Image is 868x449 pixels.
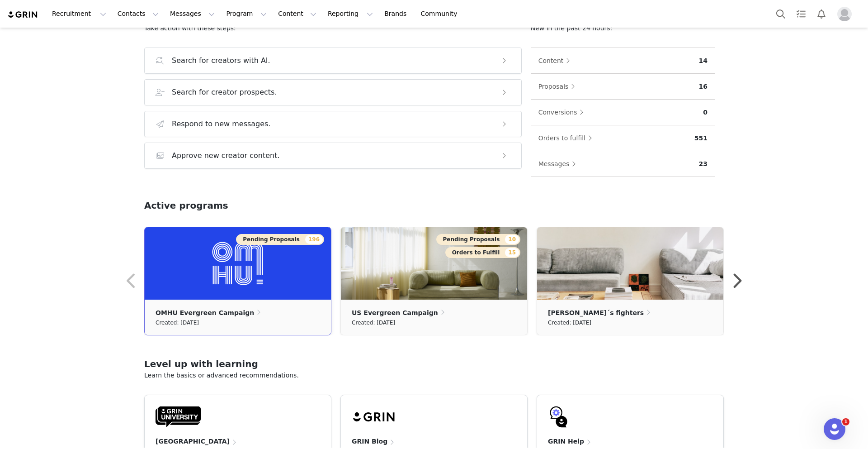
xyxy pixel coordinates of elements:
[811,4,831,24] button: Notifications
[832,7,861,21] button: Profile
[699,159,708,169] p: 23
[538,105,589,119] button: Conversions
[156,308,254,318] p: OMHU Evergreen Campaign
[47,4,112,24] button: Recruitment
[156,318,199,328] small: Created: [DATE]
[538,131,597,145] button: Orders to fulfill
[172,87,277,98] h3: Search for creator prospects.
[273,4,322,24] button: Content
[538,79,580,94] button: Proposals
[341,227,527,300] img: 7da6b68e-972f-435f-a32b-41a6a0816df0.jpg
[531,24,715,33] p: New in the past 24 hours:
[699,56,708,66] p: 14
[172,55,270,66] h3: Search for creators with AI.
[322,4,378,24] button: Reporting
[538,157,581,171] button: Messages
[694,134,708,143] p: 551
[842,418,849,425] span: 1
[352,437,387,446] h4: GRIN Blog
[824,418,845,440] iframe: Intercom live chat
[7,10,39,19] img: grin logo
[236,234,324,245] button: Pending Proposals196
[144,143,522,169] button: Approve new creator content.
[145,227,331,300] img: a6e19d51-82b5-4b4e-88e7-2efb3309c05c.png
[165,4,220,24] button: Messages
[445,247,520,258] button: Orders to Fulfill15
[415,4,467,24] a: Community
[538,53,575,68] button: Content
[537,227,723,300] img: f2e2d48c-2ec2-4250-8c67-bc603b92a824.png
[172,150,280,161] h3: Approve new creator content.
[156,437,230,446] h4: [GEOGRAPHIC_DATA]
[144,48,522,74] button: Search for creators with AI.
[699,82,708,91] p: 16
[548,308,644,318] p: [PERSON_NAME]´s fighters
[352,318,395,328] small: Created: [DATE]
[144,371,724,380] p: Learn the basics or advanced recommendations.
[144,111,522,137] button: Respond to new messages.
[548,406,570,428] img: GRIN-help-icon.svg
[379,4,415,24] a: Brands
[156,406,201,428] img: GRIN-University-Logo-Black.svg
[144,79,522,105] button: Search for creator prospects.
[771,4,791,24] button: Search
[144,199,228,212] h2: Active programs
[791,4,811,24] a: Tasks
[436,234,520,245] button: Pending Proposals10
[548,318,591,328] small: Created: [DATE]
[144,24,522,33] p: Take action with these steps:
[144,357,724,371] h2: Level up with learning
[221,4,272,24] button: Program
[352,406,397,428] img: grin-logo-black.svg
[172,119,271,129] h3: Respond to new messages.
[548,437,584,446] h4: GRIN Help
[837,7,852,21] img: placeholder-profile.jpg
[112,4,164,24] button: Contacts
[352,308,438,318] p: US Evergreen Campaign
[703,108,708,117] p: 0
